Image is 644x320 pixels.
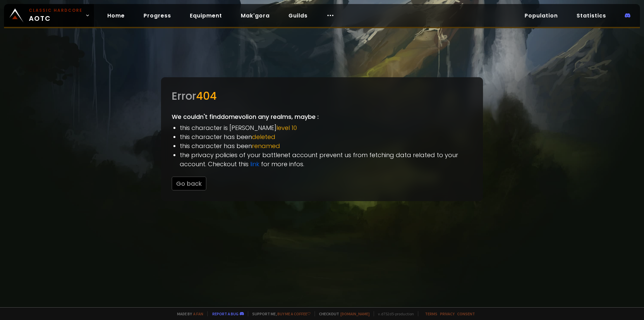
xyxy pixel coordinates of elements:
[571,9,611,22] a: Statistics
[196,88,217,103] span: 404
[457,311,475,316] a: Consent
[180,123,472,132] li: this character is [PERSON_NAME]
[172,179,206,188] a: Go back
[425,311,437,316] a: Terms
[252,133,275,141] span: deleted
[29,7,83,24] span: AOTC
[250,160,259,168] a: link
[276,124,297,132] span: level 10
[138,9,176,22] a: Progress
[180,132,472,141] li: this character has been
[235,9,275,22] a: Mak'gora
[340,311,370,316] a: [DOMAIN_NAME]
[29,7,83,13] small: Classic Hardcore
[193,311,203,316] a: a fan
[440,311,454,316] a: Privacy
[252,142,280,150] span: renamed
[172,88,472,104] div: Error
[184,9,227,22] a: Equipment
[102,9,130,22] a: Home
[248,311,311,316] span: Support me,
[283,9,313,22] a: Guilds
[180,150,472,169] li: the privacy policies of your battlenet account prevent us from fetching data related to your acco...
[4,4,94,27] a: Classic HardcoreAOTC
[519,9,563,22] a: Population
[315,311,370,316] span: Checkout
[212,311,238,316] a: Report a bug
[173,311,203,316] span: Made by
[180,141,472,150] li: this character has been
[172,177,206,190] button: Go back
[277,311,311,316] a: Buy me a coffee
[161,77,483,201] div: We couldn't find domevoli on any realms, maybe :
[374,311,414,316] span: v. d752d5 - production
